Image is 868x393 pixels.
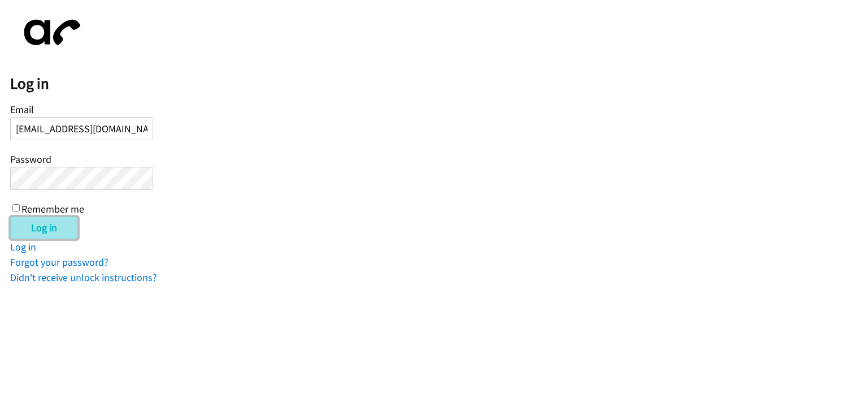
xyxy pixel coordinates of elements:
[21,202,84,215] label: Remember me
[10,240,36,253] a: Log in
[10,153,51,166] label: Password
[10,217,78,239] input: Log in
[10,10,89,55] img: aphone-8a226864a2ddd6a5e75d1ebefc011f4aa8f32683c2d82f3fb0802fe031f96514.svg
[10,271,157,284] a: Didn't receive unlock instructions?
[10,103,34,116] label: Email
[10,256,108,269] a: Forgot your password?
[10,74,868,93] h2: Log in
